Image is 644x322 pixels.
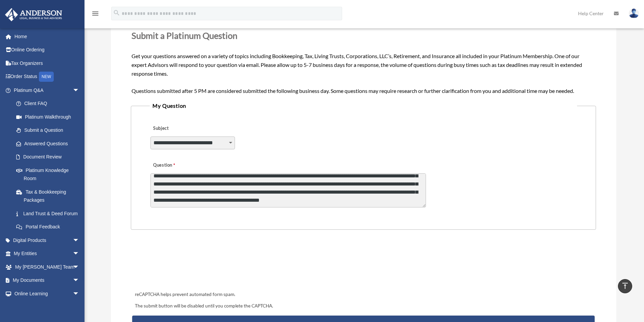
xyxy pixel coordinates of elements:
iframe: reCAPTCHA [133,251,236,277]
div: NEW [39,72,54,82]
span: arrow_drop_down [73,233,86,247]
span: Submit a Platinum Question [132,30,237,41]
a: vertical_align_top [618,279,632,293]
a: Platinum Knowledge Room [9,164,90,185]
a: Tax & Bookkeeping Packages [9,185,90,207]
i: vertical_align_top [621,282,629,290]
a: My [PERSON_NAME] Teamarrow_drop_down [5,260,90,274]
legend: My Question [150,101,577,110]
a: Platinum Q&Aarrow_drop_down [5,83,90,97]
span: arrow_drop_down [73,83,86,97]
label: Subject [150,124,215,133]
a: Portal Feedback [9,220,90,234]
a: Online Ordering [5,43,90,57]
a: Document Review [9,150,90,164]
a: Client FAQ [9,97,90,110]
a: Tax Organizers [5,56,90,70]
label: Question [150,161,203,170]
a: Digital Productsarrow_drop_down [5,233,90,247]
a: My Documentsarrow_drop_down [5,274,90,287]
a: Answered Questions [9,137,90,150]
img: User Pic [629,8,639,18]
a: Home [5,30,90,43]
a: Submit a Question [9,124,86,137]
span: arrow_drop_down [73,274,86,288]
div: reCAPTCHA helps prevent automated form spam. [132,291,594,299]
a: menu [91,12,99,18]
a: My Entitiesarrow_drop_down [5,247,90,261]
i: menu [91,9,99,18]
a: Platinum Walkthrough [9,110,90,124]
div: The submit button will be disabled until you complete the CAPTCHA. [132,302,594,310]
span: arrow_drop_down [73,247,86,261]
span: arrow_drop_down [73,287,86,301]
img: Anderson Advisors Platinum Portal [3,8,64,21]
i: search [113,9,120,17]
a: Land Trust & Deed Forum [9,207,90,220]
a: Online Learningarrow_drop_down [5,287,90,300]
a: Order StatusNEW [5,70,90,84]
span: arrow_drop_down [73,260,86,274]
